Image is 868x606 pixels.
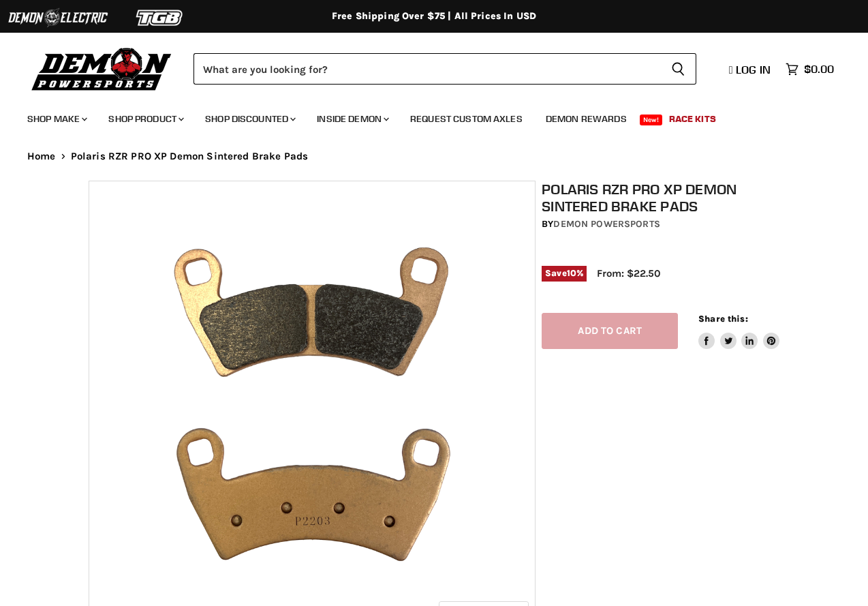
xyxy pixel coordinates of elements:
img: Demon Electric Logo 2 [7,5,109,31]
aside: Share this: [698,313,779,349]
span: Log in [736,63,771,76]
a: Shop Product [98,105,192,133]
span: New! [640,115,663,125]
input: Search [193,53,660,85]
ul: Main menu [17,100,831,133]
img: Demon Powersports [27,44,176,93]
a: $0.00 [779,59,841,79]
a: Inside Demon [307,105,397,133]
a: Race Kits [659,105,726,133]
a: Shop Discounted [195,105,304,133]
form: Product [193,53,696,85]
span: $0.00 [804,63,834,76]
a: Demon Powersports [553,218,660,230]
a: Home [27,151,56,162]
a: Shop Make [17,105,95,133]
a: Log in [723,63,779,76]
span: Save % [542,266,587,281]
a: Demon Rewards [536,105,637,133]
button: Search [660,53,696,85]
div: by [542,217,786,232]
span: 10 [567,268,576,278]
img: TGB Logo 2 [109,5,211,31]
span: Polaris RZR PRO XP Demon Sintered Brake Pads [71,151,309,162]
h1: Polaris RZR PRO XP Demon Sintered Brake Pads [542,181,786,215]
span: Share this: [698,314,747,324]
a: Request Custom Axles [400,105,533,133]
span: From: $22.50 [597,267,660,279]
